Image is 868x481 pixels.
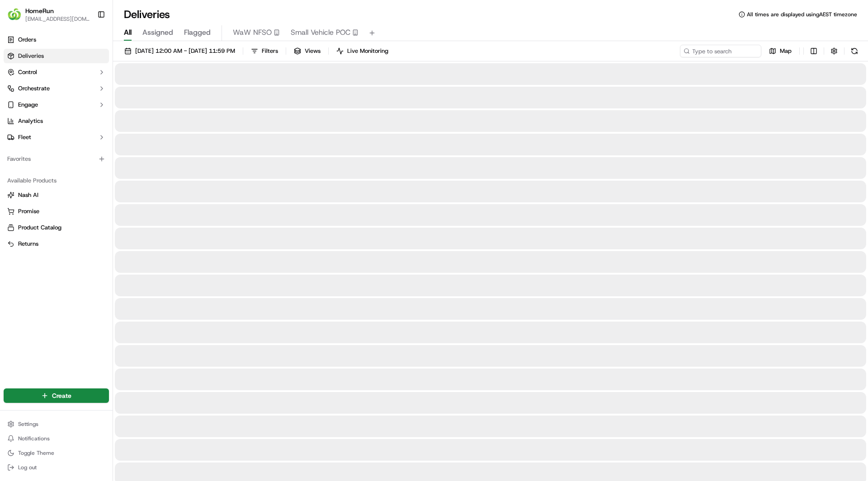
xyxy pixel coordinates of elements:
button: [EMAIL_ADDRESS][DOMAIN_NAME] [25,15,90,23]
button: Returns [4,237,109,251]
button: Promise [4,204,109,219]
span: Views [305,47,321,55]
a: Promise [7,207,105,215]
span: Promise [18,207,39,215]
span: Orchestrate [18,84,50,93]
img: HomeRun [7,7,22,22]
button: Toggle Theme [4,447,109,459]
input: Type to search [680,45,761,57]
span: Filters [262,47,278,55]
span: Orders [18,36,36,44]
span: Product Catalog [18,224,61,232]
button: Fleet [4,130,109,145]
span: Nash AI [18,191,38,199]
span: [DATE] 12:00 AM - [DATE] 11:59 PM [135,47,235,55]
span: Notifications [18,435,50,442]
button: Refresh [848,45,861,57]
span: Small Vehicle POC [291,27,350,38]
span: Log out [18,464,37,471]
span: Fleet [18,133,31,141]
button: Views [290,45,325,57]
button: Control [4,65,109,79]
button: HomeRunHomeRun[EMAIL_ADDRESS][DOMAIN_NAME] [4,4,94,25]
button: Nash AI [4,188,109,202]
button: Orchestrate [4,81,109,96]
button: Live Monitoring [332,45,392,57]
button: HomeRun [25,6,54,15]
span: Create [52,391,71,400]
a: Analytics [4,114,109,128]
button: [DATE] 12:00 AM - [DATE] 11:59 PM [120,45,239,57]
button: Product Catalog [4,220,109,235]
span: Returns [18,240,38,248]
button: Log out [4,461,109,474]
span: Flagged [184,27,211,38]
span: Deliveries [18,52,44,60]
span: Settings [18,420,38,428]
a: Orders [4,33,109,47]
button: Settings [4,418,109,430]
a: Product Catalog [7,224,105,232]
a: Nash AI [7,191,105,199]
span: Live Monitoring [347,47,388,55]
span: Assigned [142,27,173,38]
button: Engage [4,98,109,112]
a: Returns [7,240,105,248]
span: WaW NFSO [233,27,272,38]
span: All times are displayed using AEST timezone [747,11,857,18]
span: Control [18,68,37,76]
a: Deliveries [4,49,109,63]
span: Analytics [18,117,43,125]
span: Map [780,47,792,55]
h1: Deliveries [124,7,170,22]
span: All [124,27,132,38]
button: Map [765,45,796,57]
div: Favorites [4,152,109,166]
button: Notifications [4,432,109,445]
span: Engage [18,101,38,109]
span: Toggle Theme [18,449,54,457]
button: Create [4,388,109,403]
div: Available Products [4,173,109,188]
button: Filters [247,45,282,57]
